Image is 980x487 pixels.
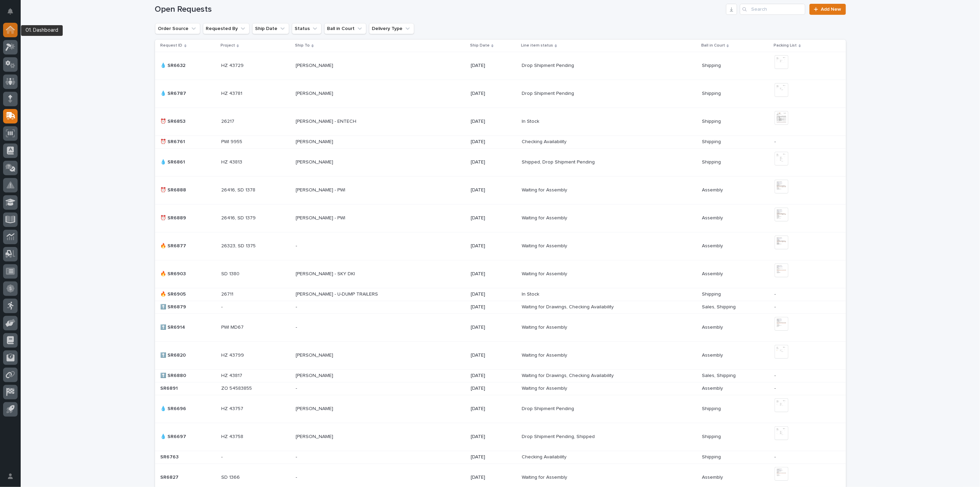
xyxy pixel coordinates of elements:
p: HZ 43817 [221,371,244,379]
p: Waiting for Assembly [522,214,569,221]
p: 🔥 SR6877 [161,242,188,249]
p: HZ 43757 [221,405,245,412]
p: Assembly [702,186,724,193]
p: Request ID [161,42,183,49]
p: - [296,384,298,391]
p: Ball in Court [701,42,725,49]
p: [DATE] [471,243,516,249]
p: Waiting for Drawings, Checking Availability [522,303,615,310]
p: In Stock [522,290,541,297]
p: 26416, SD 1378 [221,186,257,193]
p: [DATE] [471,325,516,330]
p: PWI MD67 [221,323,245,330]
p: Waiting for Assembly [522,323,569,330]
p: [DATE] [471,373,516,379]
p: [PERSON_NAME] - SKY DKI [296,270,356,277]
p: Shipping [702,433,722,440]
p: [DATE] [471,304,516,310]
tr: ⏰ SR6889⏰ SR6889 26416, SD 137926416, SD 1379 [PERSON_NAME] - PWI[PERSON_NAME] - PWI [DATE]Waitin... [155,204,846,232]
p: [DATE] [471,352,516,358]
button: Status [292,23,321,34]
p: Shipped, Drop Shipment Pending [522,158,596,165]
p: [DATE] [471,406,516,412]
p: [DATE] [471,434,516,440]
p: [DATE] [471,386,516,391]
p: Checking Availability [522,138,568,145]
p: [DATE] [471,475,516,480]
tr: SR6891SR6891 ZO 54583855ZO 54583855 -- [DATE]Waiting for AssemblyWaiting for Assembly AssemblyAss... [155,382,846,395]
tr: SR6763SR6763 -- -- [DATE]Checking AvailabilityChecking Availability ShippingShipping - [155,451,846,464]
p: SD 1366 [221,473,241,480]
p: 🔥 SR6903 [161,270,187,277]
tr: 🔥 SR6903🔥 SR6903 SD 1380SD 1380 [PERSON_NAME] - SKY DKI[PERSON_NAME] - SKY DKI [DATE]Waiting for ... [155,260,846,288]
p: Sales, Shipping [702,371,737,379]
p: 💧 SR6696 [161,405,188,412]
tr: ⬆️ SR6914⬆️ SR6914 PWI MD67PWI MD67 -- [DATE]Waiting for AssemblyWaiting for Assembly AssemblyAss... [155,314,846,341]
p: Waiting for Assembly [522,351,569,358]
p: - [296,473,298,480]
tr: ⏰ SR6761⏰ SR6761 PWI 9955PWI 9955 [PERSON_NAME][PERSON_NAME] [DATE]Checking AvailabilityChecking ... [155,136,846,148]
p: SR6763 [161,453,180,460]
p: [DATE] [471,119,516,125]
p: Drop Shipment Pending [522,89,575,97]
p: 💧 SR6697 [161,433,188,440]
p: Packing List [774,42,797,49]
p: Assembly [702,270,724,277]
p: - [296,453,298,460]
p: ⏰ SR6889 [161,214,188,221]
p: ⬆️ SR6914 [161,323,187,330]
tr: ⏰ SR6853⏰ SR6853 2621726217 [PERSON_NAME] - ENTECH[PERSON_NAME] - ENTECH [DATE]In StockIn Stock S... [155,108,846,136]
tr: 💧 SR6787💧 SR6787 HZ 43781HZ 43781 [PERSON_NAME][PERSON_NAME] [DATE]Drop Shipment PendingDrop Ship... [155,80,846,108]
p: - [296,303,298,310]
p: [PERSON_NAME] [296,351,335,358]
p: [PERSON_NAME] [296,405,335,412]
p: ZO 54583855 [221,384,253,391]
p: [DATE] [471,291,516,297]
p: [DATE] [471,215,516,221]
p: HZ 43781 [221,89,244,97]
p: Ship To [295,42,310,49]
p: - [775,386,835,391]
p: [PERSON_NAME] - PWI [296,214,347,221]
p: [PERSON_NAME] [296,61,335,69]
div: Notifications [9,8,18,19]
p: Sales, Shipping [702,303,737,310]
p: ⬆️ SR6879 [161,303,188,310]
p: 26711 [221,290,235,297]
p: ⬆️ SR6880 [161,371,188,379]
p: Drop Shipment Pending [522,61,575,69]
p: Waiting for Assembly [522,473,569,480]
p: Waiting for Drawings, Checking Availability [522,371,615,379]
button: Notifications [3,4,18,19]
tr: 🔥 SR6877🔥 SR6877 26323, SD 137526323, SD 1375 -- [DATE]Waiting for AssemblyWaiting for Assembly A... [155,232,846,260]
p: [PERSON_NAME] [296,89,335,97]
tr: 💧 SR6861💧 SR6861 HZ 43813HZ 43813 [PERSON_NAME][PERSON_NAME] [DATE]Shipped, Drop Shipment Pending... [155,148,846,176]
button: Ship Date [252,23,289,34]
p: Assembly [702,384,724,391]
p: Drop Shipment Pending, Shipped [522,433,596,440]
tr: 💧 SR6632💧 SR6632 HZ 43729HZ 43729 [PERSON_NAME][PERSON_NAME] [DATE]Drop Shipment PendingDrop Ship... [155,52,846,80]
p: HZ 43813 [221,158,244,165]
p: [DATE] [471,159,516,165]
p: Shipping [702,61,722,69]
p: [DATE] [471,63,516,69]
p: 26217 [221,117,236,125]
div: Search [740,4,805,15]
p: - [775,304,835,310]
span: Add New [821,7,841,12]
p: Shipping [702,290,722,297]
p: - [221,303,224,310]
tr: 💧 SR6696💧 SR6696 HZ 43757HZ 43757 [PERSON_NAME][PERSON_NAME] [DATE]Drop Shipment PendingDrop Ship... [155,395,846,423]
p: Shipping [702,89,722,97]
tr: 💧 SR6697💧 SR6697 HZ 43758HZ 43758 [PERSON_NAME][PERSON_NAME] [DATE]Drop Shipment Pending, Shipped... [155,423,846,451]
p: - [775,139,835,145]
p: Assembly [702,214,724,221]
p: [DATE] [471,187,516,193]
button: Ball in Court [324,23,366,34]
p: HZ 43799 [221,351,245,358]
button: Delivery Type [369,23,414,34]
tr: ⬆️ SR6880⬆️ SR6880 HZ 43817HZ 43817 [PERSON_NAME][PERSON_NAME] [DATE]Waiting for Drawings, Checki... [155,369,846,382]
p: [PERSON_NAME] [296,158,335,165]
p: 💧 SR6861 [161,158,187,165]
p: [PERSON_NAME] [296,371,335,379]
